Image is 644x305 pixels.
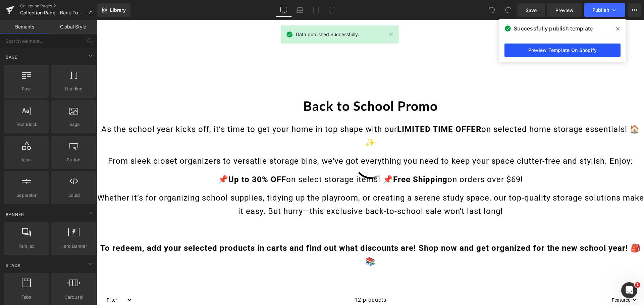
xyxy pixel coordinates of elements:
[485,3,499,17] button: Undo
[53,243,94,250] span: Hero Banner
[292,3,308,17] a: Laptop
[296,155,351,164] strong: Free Shipping
[53,121,94,128] span: Image
[300,104,384,114] strong: LIMITED TIME OFFER
[53,294,94,301] span: Carousel
[621,282,637,298] iframe: Intercom live chat
[53,156,94,163] span: Button
[131,155,189,164] strong: Up to 30% OFF
[6,156,47,163] span: Icon
[635,282,640,288] span: 1
[324,3,340,17] a: Mobile
[526,7,537,14] span: Save
[584,3,625,17] button: Publish
[20,3,97,9] a: Collection Pages
[628,3,641,17] button: More
[53,85,94,92] span: Heading
[6,85,47,92] span: Row
[6,243,47,250] span: Parallax
[49,20,97,33] a: Global Style
[5,262,21,269] span: Stack
[5,211,25,218] span: Banner
[97,3,130,17] a: New Library
[110,7,126,13] span: Library
[5,54,18,60] span: Base
[3,223,544,246] strong: To redeem, add your selected products in carts and find out what discounts are! Shop now and get ...
[296,31,359,38] span: Data published Successfully.
[555,7,574,14] span: Preview
[547,3,582,17] a: Preview
[276,3,292,17] a: Desktop
[258,272,289,288] span: 12 products
[504,44,621,57] a: Preview Template On Shopify
[20,10,85,15] span: Collection Page - Back To School
[6,121,47,128] span: Text Block
[53,192,94,199] span: Liquid
[514,24,593,32] span: Successfully publish template
[6,294,47,301] span: Tabs
[6,192,47,199] span: Separator
[501,3,515,17] button: Redo
[592,7,609,13] span: Publish
[308,3,324,17] a: Tablet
